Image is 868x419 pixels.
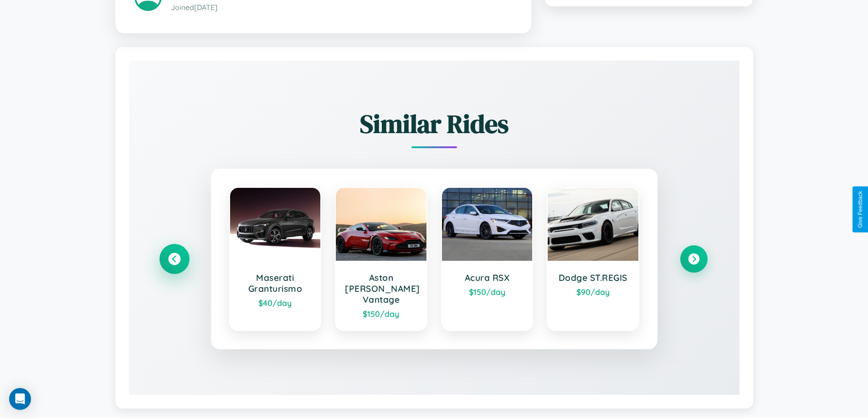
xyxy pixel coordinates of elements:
h3: Maserati Granturismo [239,272,312,294]
h3: Aston [PERSON_NAME] Vantage [345,272,417,305]
a: Acura RSX$150/day [441,187,534,331]
a: Dodge ST.REGIS$90/day [547,187,639,331]
h3: Dodge ST.REGIS [557,272,629,283]
a: Maserati Granturismo$40/day [229,187,322,331]
h2: Similar Rides [161,106,708,141]
div: $ 150 /day [451,287,524,297]
h3: Acura RSX [451,272,524,283]
div: Give Feedback [857,191,863,228]
p: Joined [DATE] [171,1,512,14]
div: $ 90 /day [557,287,629,297]
div: Open Intercom Messenger [9,388,31,410]
div: $ 40 /day [239,298,312,308]
div: $ 150 /day [345,309,417,319]
a: Aston [PERSON_NAME] Vantage$150/day [335,187,427,331]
